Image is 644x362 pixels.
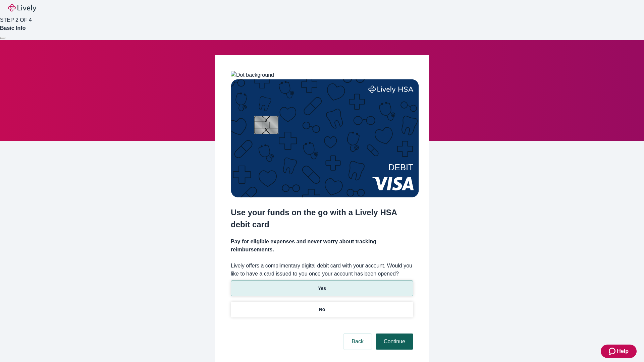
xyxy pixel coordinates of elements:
[319,306,325,313] p: No
[8,4,36,12] img: Lively
[231,262,413,278] label: Lively offers a complimentary digital debit card with your account. Would you like to have a card...
[231,302,413,317] button: No
[609,347,617,355] svg: Zendesk support icon
[231,206,413,231] h2: Use your funds on the go with a Lively HSA debit card
[231,238,413,254] h4: Pay for eligible expenses and never worry about tracking reimbursements.
[231,281,413,296] button: Yes
[318,285,326,292] p: Yes
[617,347,629,355] span: Help
[231,71,274,79] img: Dot background
[601,345,637,358] button: Zendesk support iconHelp
[343,334,372,350] button: Back
[231,79,419,197] img: Debit card
[376,334,413,350] button: Continue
